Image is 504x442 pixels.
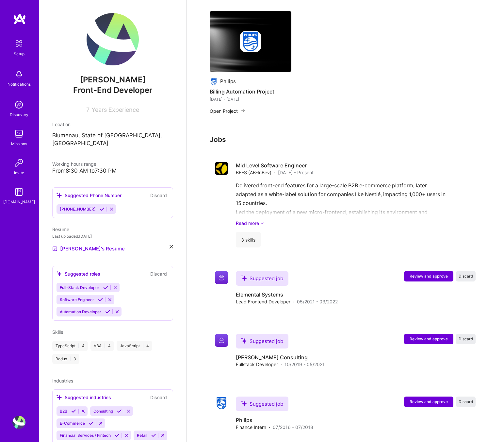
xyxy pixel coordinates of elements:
i: icon SuggestedTeams [57,395,62,400]
div: From 8:30 AM to 7:30 PM [52,167,173,174]
i: Reject [160,433,165,438]
span: · [281,361,282,368]
div: Suggested job [236,271,288,286]
button: Discard [456,397,476,407]
div: Missions [11,140,27,147]
span: · [274,169,275,176]
span: Financial Services / Fintech [60,433,111,438]
i: Reject [126,409,131,414]
span: Industries [52,378,73,383]
i: icon ArrowDownSecondaryDark [260,220,264,227]
img: logo [13,13,26,25]
span: [DATE] - Present [278,169,314,176]
img: Invite [12,156,25,169]
div: Suggested Phone Number [57,192,122,199]
div: 3 skills [236,232,261,247]
h4: Philips [236,416,313,424]
p: Blumenau, State of [GEOGRAPHIC_DATA], [GEOGRAPHIC_DATA] [52,132,173,147]
div: Invite [14,169,24,176]
span: Review and approve [410,336,448,342]
div: Suggested job [236,334,288,348]
span: Review and approve [410,273,448,279]
div: JavaScript 4 [117,341,152,351]
span: 05/2021 - 03/2022 [297,298,338,305]
img: User Avatar [12,416,25,429]
img: User Avatar [87,13,139,65]
span: Years Experience [91,106,139,113]
i: Reject [109,207,114,212]
div: Suggested job [236,397,288,411]
i: icon Close [170,245,173,248]
button: Review and approve [404,397,453,407]
h4: Mid Level Software Engineer [236,162,314,169]
span: Full-Stack Developer [60,285,99,290]
div: Suggested roles [57,270,100,277]
img: cover [210,11,291,72]
a: [PERSON_NAME]'s Resume [52,245,125,253]
span: · [293,298,294,305]
i: icon SuggestedTeams [241,275,247,281]
img: setup [12,37,26,50]
img: Company logo [215,334,228,347]
button: Discard [456,271,476,281]
span: Front-End Developer [73,85,153,95]
i: Reject [124,433,129,438]
img: arrow-right [240,108,246,113]
span: [PERSON_NAME] [52,75,173,85]
img: guide book [12,185,25,198]
div: Discovery [10,111,28,118]
span: BEES (AB-InBev) [236,169,271,176]
span: E-Commerce [60,421,85,426]
i: Accept [151,433,156,438]
button: Discard [148,394,169,401]
span: Software Engineer [60,297,94,302]
i: icon SuggestedTeams [57,271,62,277]
h4: Elemental Systems [236,291,338,298]
span: Automation Developer [60,309,101,314]
span: Retail [137,433,147,438]
span: 10/2019 - 05/2021 [285,361,325,368]
div: Setup [14,50,24,57]
button: Discard [456,334,476,344]
span: B2B [60,409,67,414]
span: Resume [52,227,69,232]
span: | [104,343,106,348]
span: · [269,424,270,431]
button: Discard [148,192,169,199]
i: Accept [100,207,105,212]
i: Accept [89,421,94,426]
button: Open Project [210,108,246,114]
i: Reject [107,297,112,302]
button: Review and approve [404,334,453,344]
i: Accept [98,297,103,302]
span: Skills [52,329,63,335]
div: Notifications [8,81,31,88]
div: VBA 4 [90,341,114,351]
span: Fullstack Developer [236,361,278,368]
div: [DATE] - [DATE] [210,96,291,103]
span: Lead Frontend Developer [236,298,290,305]
img: Company logo [210,77,218,85]
span: [PHONE_NUMBER] [60,207,96,212]
a: User Avatar [11,416,27,429]
div: Location [52,121,173,128]
div: TypeScript 4 [52,341,88,351]
span: Review and approve [410,399,448,404]
img: Resume [52,246,57,251]
i: Reject [115,309,120,314]
h4: [PERSON_NAME] Consulting [236,354,325,361]
button: Discard [148,270,169,278]
span: 07/2016 - 07/2018 [273,424,313,431]
div: [DOMAIN_NAME] [3,198,35,205]
i: icon SuggestedTeams [241,400,247,406]
span: Working hours range [52,161,96,167]
span: Discard [459,273,473,279]
a: Read more [236,220,476,227]
span: | [78,343,79,348]
img: discovery [12,98,25,111]
span: | [70,356,71,362]
i: icon SuggestedTeams [57,193,62,198]
img: Company logo [240,31,261,52]
div: Redux 3 [52,354,79,364]
img: Company logo [215,397,228,410]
